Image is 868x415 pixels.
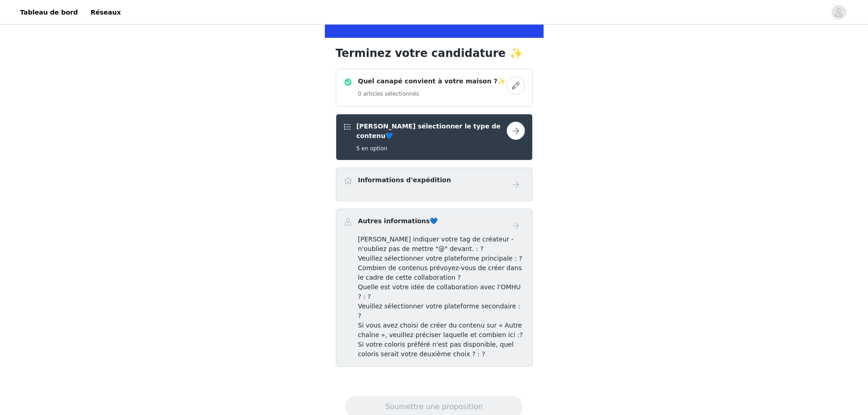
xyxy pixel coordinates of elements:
font: Tableau de bord [20,8,78,15]
div: Informations d'expédition [336,168,533,201]
font: Terminez votre candidature ✨ [336,47,524,60]
font: [PERSON_NAME] sélectionner le type de contenu💙 [356,123,501,139]
div: Quel canapé convient à votre maison ?✨ [336,69,533,107]
font: Veuillez sélectionner votre plateforme secondaire : ? [358,302,520,319]
font: 5 en option [356,145,387,152]
div: Autres informations💙 [336,209,533,367]
font: Quel canapé convient à votre maison ?✨ [358,77,505,85]
font: Si vous avez choisi de créer du contenu sur « Autre chaîne », veuillez préciser laquelle et combi... [358,322,523,338]
font: [PERSON_NAME] indiquer votre tag de créateur - n'oubliez pas de mettre "@" devant. : ? [358,236,514,252]
div: avatar [834,5,843,20]
font: Réseaux [91,8,121,15]
font: Quelle est votre idée de collaboration avec l'OMHU ? : ? [358,283,521,300]
font: Veuillez sélectionner votre plateforme principale : ? [358,255,523,262]
font: Combien de contenus prévoyez-vous de créer dans le cadre de cette collaboration ? [358,264,522,281]
a: Tableau de bord [15,2,83,22]
font: Si votre coloris préféré n'est pas disponible, quel coloris serait votre deuxième choix ? : ? [358,341,514,358]
font: 0 articles sélectionnés [358,91,419,97]
div: Veuillez sélectionner le type de contenu💙 [336,114,533,160]
font: Informations d'expédition [358,176,451,184]
font: Autres informations💙 [358,217,438,225]
a: Réseaux [85,2,127,22]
